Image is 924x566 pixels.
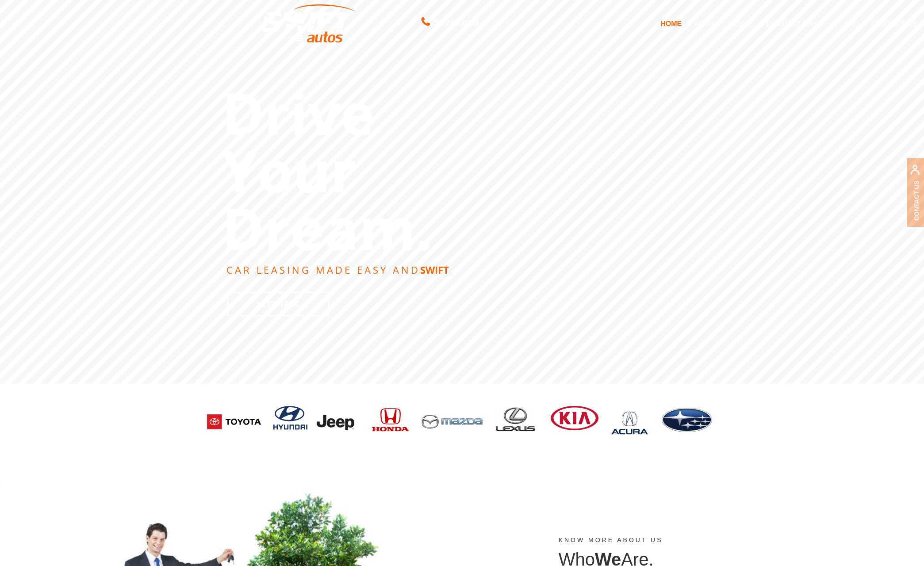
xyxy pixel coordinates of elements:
[654,14,688,33] a: HOME
[226,265,449,275] rs-layer: CAR LEASING MADE EASY AND
[422,19,479,27] a: 855.793.2888
[227,292,329,316] a: Let's Talk
[420,415,486,428] img: Image of Swift Autos car leasing service showcasing hassle-free vehicle delivery and current leas...
[420,263,449,276] strong: SWIFT
[659,404,715,434] img: Swift Autos homepage promoting easy car leasing and showcasing available vehicles and current deals.
[222,84,432,256] rs-layer: Drive Your Dream.
[430,17,479,30] span: 855.793.2888
[316,406,361,437] img: jeep logo
[865,14,923,33] a: CONTACT US
[548,406,600,430] img: kia logo
[839,14,865,33] a: FAQ
[203,406,265,439] img: toyota logo
[495,406,539,432] img: lexas logo
[273,406,307,434] img: hyundai logo
[688,14,725,33] a: ABOUT
[725,14,760,33] a: DEALS
[263,4,356,43] img: Swift Autos
[559,537,767,543] h5: KNOW MORE ABOUT US
[370,406,411,436] img: honda logo
[760,14,839,33] a: LEASE BY MAKE
[609,404,651,442] img: Swift Autos homepage showcasing easy car leasing services, highlighting convenience and personali...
